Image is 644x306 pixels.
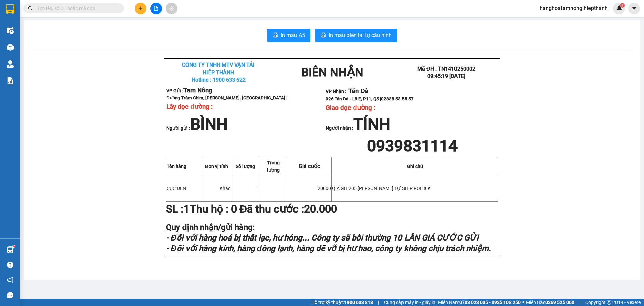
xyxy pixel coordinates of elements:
[7,262,13,268] span: question-circle
[304,203,337,215] span: 20.000
[273,32,278,39] span: printer
[526,299,574,306] span: Miền Bắc
[326,125,390,131] strong: Người nhận :
[135,3,146,14] button: plus
[166,233,478,243] strong: - Đối với hàng hoá bị thất lạc, hư hỏng... Công ty sẽ bồi thường 10 LẦN GIÁ CƯỚC GỬI
[522,301,524,304] span: ⚪️
[231,203,340,215] span: Đã thu cước :
[150,3,162,14] button: file-add
[620,3,625,8] sup: 1
[166,103,212,111] span: Lấy dọc đường :
[13,245,15,247] sup: 1
[332,186,431,191] span: Q.A GH 205 [PERSON_NAME] TỰ SHIP RỒI 30K
[326,96,414,101] span: 026 Tản Đà - Lô E, P11, Q5 |
[545,300,574,305] strong: 0369 525 060
[7,27,14,34] img: warehouse-icon
[183,87,212,94] span: Tam Nông
[28,6,33,11] span: search
[6,4,14,14] img: logo-vxr
[220,186,230,191] span: Khác
[301,65,363,79] strong: BIÊN NHẬN
[192,77,246,83] span: Hotline : 1900 633 622
[190,115,228,134] span: BÌNH
[318,186,331,191] span: 20000
[7,60,14,68] img: warehouse-icon
[7,77,14,84] img: solution-icon
[166,95,287,100] span: Đường Tràm Chim, [PERSON_NAME], [GEOGRAPHIC_DATA] |
[37,5,116,12] input: Tìm tên, số ĐT hoặc mã đơn
[257,186,259,191] span: 1
[166,203,190,215] strong: SL :
[616,5,622,11] img: icon-new-feature
[7,277,13,283] span: notification
[231,203,237,215] span: 0
[438,299,521,306] span: Miền Nam
[348,87,368,95] span: Tản Đà
[353,115,390,134] span: TÍNH
[205,164,228,169] strong: Đơn vị tính
[7,292,13,298] span: message
[267,29,310,42] button: printerIn mẫu A5
[166,88,212,93] strong: VP Gửi :
[621,3,623,8] span: 1
[326,104,375,112] span: Giao dọc đường :
[417,65,475,72] span: Mã ĐH : TN1410250002
[166,3,177,14] button: aim
[321,32,326,39] span: printer
[167,164,186,169] strong: Tên hàng
[7,44,14,51] img: warehouse-icon
[182,62,255,68] strong: CÔNG TY TNHH MTV VẬN TẢI
[427,73,465,79] span: 09:45:19 [DATE]
[166,244,491,253] strong: - Đối với hàng kính, hàng đông lạnh, hàng dễ vỡ bị hư hao, công ty không chịu trách nhiệm.
[281,31,305,39] span: In mẫu A5
[344,300,373,305] strong: 1900 633 818
[534,4,613,12] span: hanghoatamnong.hiepthanh
[407,164,423,169] strong: Ghi chú
[367,136,458,156] span: 0939831114
[166,125,228,131] strong: Người gửi :
[631,5,637,11] span: caret-down
[183,203,190,215] span: 1
[381,96,414,101] span: 02838 53 55 57
[166,223,255,232] strong: Quy định nhận/gửi hàng:
[459,300,521,305] strong: 0708 023 035 - 0935 103 250
[167,186,186,191] span: CỤC ĐEN
[628,3,640,14] button: caret-down
[384,299,436,306] span: Cung cấp máy in - giấy in:
[326,89,368,94] strong: VP Nhận :
[236,164,255,169] span: Số lượng
[7,246,14,253] img: warehouse-icon
[329,31,392,39] span: In mẫu biên lai tự cấu hình
[169,6,174,11] span: aim
[311,299,373,306] span: Hỗ trợ kỹ thuật:
[579,299,580,306] span: |
[138,6,143,11] span: plus
[378,299,379,306] span: |
[267,160,280,173] span: Trọng lượng
[190,203,228,215] strong: Thu hộ :
[203,69,234,76] strong: HIỆP THÀNH
[299,163,320,169] span: Giá cước
[315,29,397,42] button: printerIn mẫu biên lai tự cấu hình
[607,300,611,305] span: copyright
[154,6,158,11] span: file-add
